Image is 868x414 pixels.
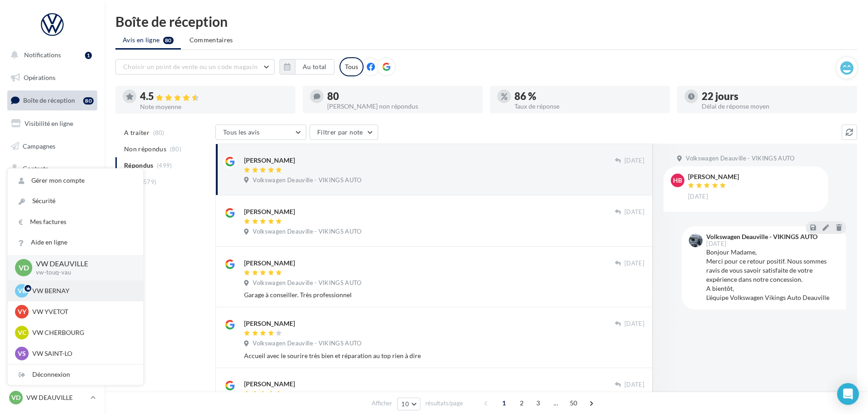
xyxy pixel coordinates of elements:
[279,59,334,75] button: Au total
[23,142,55,150] span: Campagnes
[244,351,644,360] div: Accueil avec le sourire très bien et réparation au top rien à dire
[5,137,99,156] a: Campagnes
[514,91,663,101] div: 86 %
[190,35,233,45] span: Commentaires
[18,349,26,358] span: VS
[244,207,295,216] div: [PERSON_NAME]
[223,128,260,136] span: Tous les avis
[141,178,157,185] span: (579)
[24,51,61,59] span: Notifications
[8,364,143,385] div: Déconnexion
[372,399,392,408] span: Afficher
[5,159,99,178] a: Contacts
[706,241,726,247] span: [DATE]
[8,170,143,191] a: Gérer mon compte
[5,90,99,110] a: Boîte de réception80
[624,381,644,389] span: [DATE]
[706,234,818,240] div: Volkswagen Deauville - VIKINGS AUTO
[673,176,682,185] span: HB
[624,157,644,165] span: [DATE]
[32,286,132,295] p: VW BERNAY
[23,165,48,172] span: Contacts
[123,63,258,70] span: Choisir un point de vente ou un code magasin
[514,396,529,410] span: 2
[115,59,274,75] button: Choisir un point de vente ou un code magasin
[566,396,581,410] span: 50
[5,182,99,201] a: Médiathèque
[115,15,857,28] div: Boîte de réception
[514,103,663,110] div: Taux de réponse
[244,290,644,299] div: Garage à conseiller. Très professionnel
[32,307,132,316] p: VW YVETOT
[339,57,364,76] div: Tous
[401,400,409,408] span: 10
[215,125,306,140] button: Tous les avis
[327,91,475,101] div: 80
[26,393,87,402] p: VW DEAUVILLE
[253,228,361,236] span: Volkswagen Deauville - VIKINGS AUTO
[140,104,288,110] div: Note moyenne
[253,339,361,348] span: Volkswagen Deauville - VIKINGS AUTO
[83,97,94,105] div: 80
[18,307,26,316] span: VY
[244,319,295,328] div: [PERSON_NAME]
[624,320,644,328] span: [DATE]
[11,393,20,402] span: VD
[327,103,475,110] div: [PERSON_NAME] non répondus
[244,379,295,389] div: [PERSON_NAME]
[624,259,644,268] span: [DATE]
[170,145,181,153] span: (80)
[5,68,99,87] a: Opérations
[686,155,794,163] span: Volkswagen Deauville - VIKINGS AUTO
[18,286,26,295] span: VB
[244,156,295,165] div: [PERSON_NAME]
[702,103,850,110] div: Délai de réponse moyen
[7,389,97,406] a: VD VW DEAUVILLE
[32,349,132,358] p: VW SAINT-LO
[253,279,361,287] span: Volkswagen Deauville - VIKINGS AUTO
[36,269,129,277] p: vw-touq-vau
[19,262,29,273] span: VD
[688,174,739,180] div: [PERSON_NAME]
[124,128,150,137] span: A traiter
[5,114,99,133] a: Visibilité en ligne
[309,125,378,140] button: Filtrer par note
[295,59,334,75] button: Au total
[688,193,708,201] span: [DATE]
[5,227,99,254] a: PLV et print personnalisable
[25,120,73,127] span: Visibilité en ligne
[5,257,99,284] a: Campagnes DataOnDemand
[397,398,420,410] button: 10
[549,396,563,410] span: ...
[23,96,75,104] span: Boîte de réception
[244,259,295,268] div: [PERSON_NAME]
[253,176,361,185] span: Volkswagen Deauville - VIKINGS AUTO
[5,205,99,224] a: Calendrier
[8,212,143,232] a: Mes factures
[36,259,129,269] p: VW DEAUVILLE
[85,52,92,59] div: 1
[706,248,839,302] div: Bonjour Madame, Merci pour ce retour positif. Nous sommes ravis de vous savoir satisfaite de votr...
[702,91,850,101] div: 22 jours
[531,396,545,410] span: 3
[837,383,859,405] div: Open Intercom Messenger
[32,328,132,337] p: VW CHERBOURG
[153,129,165,136] span: (80)
[8,232,143,253] a: Aide en ligne
[140,91,288,102] div: 4.5
[8,191,143,211] a: Sécurité
[497,396,511,410] span: 1
[24,74,55,81] span: Opérations
[425,399,463,408] span: résultats/page
[124,145,166,154] span: Non répondus
[18,328,26,337] span: VC
[624,208,644,216] span: [DATE]
[5,45,95,65] button: Notifications 1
